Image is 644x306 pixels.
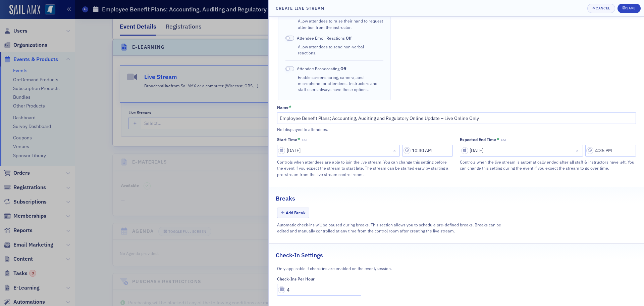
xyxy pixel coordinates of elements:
h4: Create Live Stream [276,5,324,11]
div: Expected End Time [460,137,496,142]
div: Allow attendees to send non-verbal reactions. [298,44,383,56]
span: CST [302,138,308,142]
abbr: This field is required [298,137,300,142]
div: Controls when attendees are able to join the live stream. You can change this setting before the ... [277,159,453,177]
input: 00:00 AM [402,145,453,157]
div: Not displayed to attendees. [277,126,502,132]
span: Off [285,66,294,71]
div: Only applicable if check-ins are enabled on the event/session. [277,264,502,272]
span: Attendee Emoji Reactions [297,35,352,41]
button: Close [391,145,400,157]
span: Off [285,36,294,41]
h2: Check-In Settings [276,251,323,260]
div: Start Time [277,137,297,142]
div: Enable screensharing, camera, and microphone for attendees. Instructors and staff users always ha... [298,74,383,93]
span: CST [501,138,506,142]
button: Close [574,145,583,157]
input: 00:00 AM [585,145,636,157]
div: Allow attendees to raise their hand to request attention from the instructor. [298,18,383,30]
div: Check-Ins Per Hour [277,276,315,281]
span: Off [340,66,346,71]
input: MM/DD/YYYY [277,145,400,157]
abbr: This field is required [497,137,499,142]
button: Save [618,4,641,13]
span: Off [346,35,352,41]
div: Cancel [596,6,610,10]
h2: Breaks [276,194,295,203]
div: Save [626,6,635,10]
input: MM/DD/YYYY [460,145,583,157]
button: Cancel [587,4,615,13]
span: Attendee Broadcasting [297,65,346,72]
abbr: This field is required [289,105,291,110]
div: Automatic check-ins will be paused during breaks. This section allows you to schedule pre-defined... [277,222,502,234]
div: Name [277,105,288,110]
div: Controls when the live stream is automatically ended after all staff & instructors have left. You... [460,159,636,171]
button: Add Break [277,208,310,218]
